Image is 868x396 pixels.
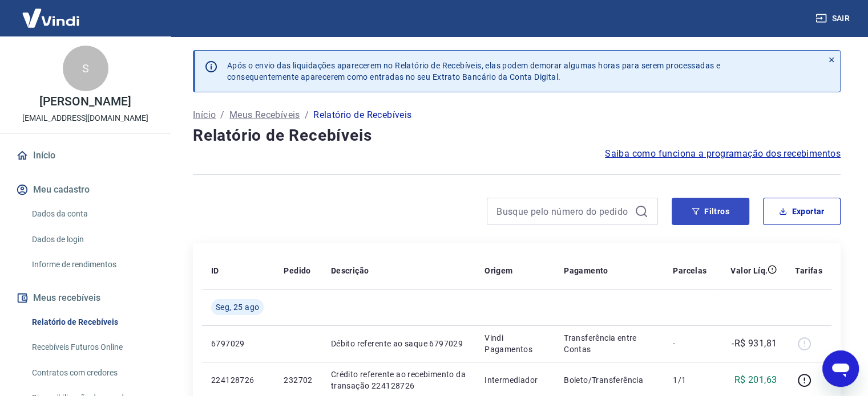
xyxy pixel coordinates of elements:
iframe: Botão para abrir a janela de mensagens [822,350,859,387]
p: / [305,108,309,122]
p: [EMAIL_ADDRESS][DOMAIN_NAME] [22,112,148,124]
p: Crédito referente ao recebimento da transação 224128726 [331,369,466,391]
div: S [63,46,108,91]
p: - [673,338,706,349]
p: / [220,108,224,122]
p: R$ 201,63 [734,373,777,387]
a: Início [193,108,216,122]
a: Informe de rendimentos [27,253,157,276]
p: Descrição [331,265,369,276]
a: Dados de login [27,228,157,251]
p: 6797029 [211,338,265,349]
span: Seg, 25 ago [216,301,259,313]
a: Meus Recebíveis [229,108,300,122]
img: Vindi [14,1,88,35]
a: Início [14,143,157,168]
button: Filtros [672,198,749,225]
p: Origem [485,265,512,276]
p: -R$ 931,81 [732,337,777,350]
p: 224128726 [211,374,265,386]
a: Recebíveis Futuros Online [27,336,157,359]
p: Transferência entre Contas [564,332,655,355]
a: Relatório de Recebíveis [27,311,157,334]
p: Parcelas [673,265,706,276]
p: Pagamento [564,265,608,276]
p: Tarifas [795,265,822,276]
p: [PERSON_NAME] [39,96,131,108]
button: Exportar [763,198,841,225]
p: Débito referente ao saque 6797029 [331,338,466,349]
p: Pedido [284,265,310,276]
p: Intermediador [485,374,546,386]
p: Valor Líq. [730,265,768,276]
p: 232702 [284,374,312,386]
p: Vindi Pagamentos [485,332,546,355]
button: Sair [813,8,854,29]
p: Após o envio das liquidações aparecerem no Relatório de Recebíveis, elas podem demorar algumas ho... [227,60,720,83]
a: Saiba como funciona a programação dos recebimentos [605,147,841,161]
h4: Relatório de Recebíveis [193,124,841,147]
button: Meus recebíveis [14,285,157,311]
a: Dados da conta [27,202,157,226]
button: Meu cadastro [14,177,157,202]
p: Relatório de Recebíveis [313,108,411,122]
p: Boleto/Transferência [564,374,655,386]
a: Contratos com credores [27,361,157,385]
p: ID [211,265,219,276]
p: 1/1 [673,374,706,386]
input: Busque pelo número do pedido [496,203,630,220]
